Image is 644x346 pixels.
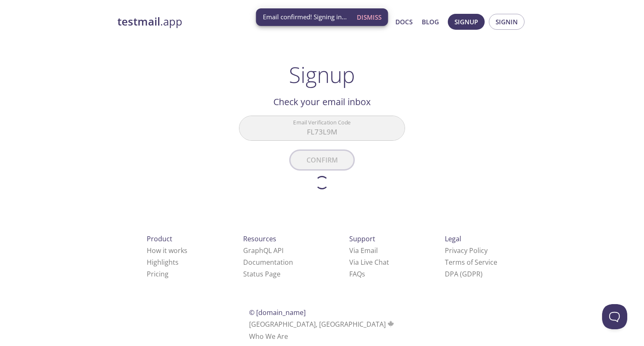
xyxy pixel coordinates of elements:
[445,246,488,255] a: Privacy Policy
[147,234,172,243] span: Product
[362,269,365,279] span: s
[147,258,179,267] a: Highlights
[147,269,169,279] a: Pricing
[496,16,518,27] span: Signin
[357,12,382,23] span: Dismiss
[602,304,627,329] iframe: Help Scout Beacon - Open
[349,269,365,279] a: FAQ
[243,246,283,255] a: GraphQL API
[239,95,405,109] h2: Check your email inbox
[349,234,375,243] span: Support
[445,269,483,279] a: DPA (GDPR)
[249,308,306,317] span: © [DOMAIN_NAME]
[395,16,413,27] a: Docs
[349,258,389,267] a: Via Live Chat
[243,269,280,279] a: Status Page
[147,246,187,255] a: How it works
[445,234,461,243] span: Legal
[353,9,385,25] button: Dismiss
[243,234,276,243] span: Resources
[249,320,395,329] span: [GEOGRAPHIC_DATA], [GEOGRAPHIC_DATA]
[349,246,378,255] a: Via Email
[249,332,288,341] a: Who We Are
[422,16,439,27] a: Blog
[243,258,293,267] a: Documentation
[117,14,160,29] strong: testmail
[117,15,314,29] a: testmail.app
[489,14,525,30] button: Signin
[289,62,355,87] h1: Signup
[263,13,347,21] span: Email confirmed! Signing in...
[454,16,478,27] span: Signup
[445,258,497,267] a: Terms of Service
[448,14,485,30] button: Signup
